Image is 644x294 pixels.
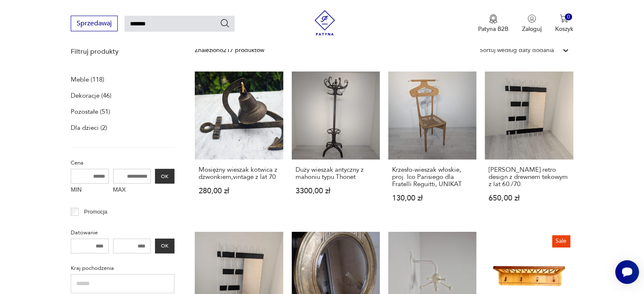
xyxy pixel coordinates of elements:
a: Dla dzieci (2) [71,122,107,134]
img: Ikonka użytkownika [528,14,536,23]
label: MAX [113,184,151,197]
p: Koszyk [555,25,573,33]
p: Cena [71,158,174,168]
a: Dekoracje (46) [71,90,111,102]
h3: Duży wieszak antyczny z mahoniu typu Thonet [296,166,376,181]
p: 650,00 zł [489,195,569,202]
a: Pozostałe (51) [71,106,110,118]
p: Zaloguj [522,25,542,33]
a: Duży wieszak antyczny z mahoniu typu ThonetDuży wieszak antyczny z mahoniu typu Thonet3300,00 zł [292,71,380,218]
p: Patyna B2B [478,25,509,33]
button: OK [155,169,174,184]
a: Mosiężny wieszak kotwica z dzwonkiem,vintage z lat 70Mosiężny wieszak kotwica z dzwonkiem,vintage... [195,71,283,218]
button: Sprzedawaj [71,16,118,31]
h3: Krzesło-wieszak włoskie, proj. Ico Parisiego dla Fratelli Reguitti, UNIKAT [392,166,473,188]
img: Ikona medalu [489,14,498,24]
button: Patyna B2B [478,14,509,33]
button: 0Koszyk [555,14,573,33]
p: Datowanie [71,228,174,237]
p: Promocja [84,207,108,217]
p: 130,00 zł [392,195,473,202]
div: Sortuj według daty dodania [480,46,554,55]
img: Ikona koszyka [560,14,568,23]
div: 0 [565,14,572,21]
h3: Mosiężny wieszak kotwica z dzwonkiem,vintage z lat 70 [199,166,279,181]
p: Kraj pochodzenia [71,264,174,273]
button: Zaloguj [522,14,542,33]
a: Meble (118) [71,74,104,85]
a: Sprzedawaj [71,21,118,27]
a: Wieszak retro design z drewnem tekowym z lat 60./70.[PERSON_NAME] retro design z drewnem tekowym ... [485,71,573,218]
button: OK [155,239,174,253]
h3: [PERSON_NAME] retro design z drewnem tekowym z lat 60./70. [489,166,569,188]
p: Filtruj produkty [71,47,174,56]
a: Ikona medaluPatyna B2B [478,14,509,33]
img: Patyna - sklep z meblami i dekoracjami vintage [312,10,337,36]
iframe: Smartsupp widget button [615,260,639,284]
div: Znaleziono 217 produktów [195,46,264,55]
a: Krzesło-wieszak włoskie, proj. Ico Parisiego dla Fratelli Reguitti, UNIKATKrzesło-wieszak włoskie... [388,71,476,218]
button: Szukaj [220,18,230,28]
label: MIN [71,184,109,197]
p: 3300,00 zł [296,187,376,195]
p: 280,00 zł [199,187,279,195]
